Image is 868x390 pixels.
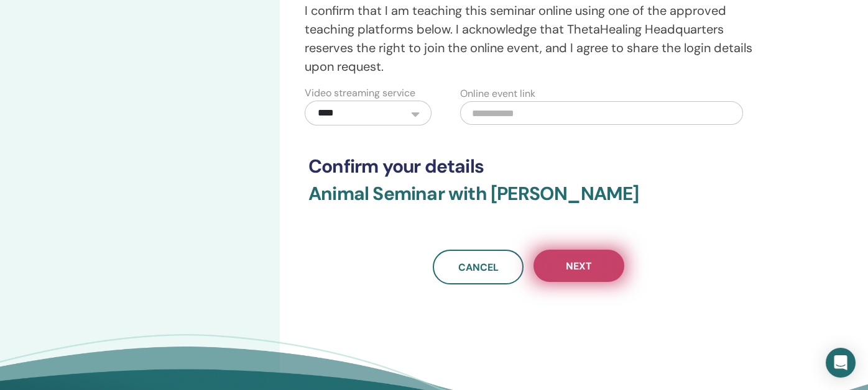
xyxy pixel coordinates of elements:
label: Video streaming service [305,86,415,101]
p: I confirm that I am teaching this seminar online using one of the approved teaching platforms bel... [305,1,753,76]
div: Open Intercom Messenger [826,348,856,378]
label: Online event link [460,86,535,101]
a: Cancel [433,250,524,284]
span: Next [566,260,592,273]
button: Next [533,250,624,282]
h3: Confirm your details [308,155,749,178]
h3: Animal Seminar with [PERSON_NAME] [308,183,749,220]
span: Cancel [458,261,499,274]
